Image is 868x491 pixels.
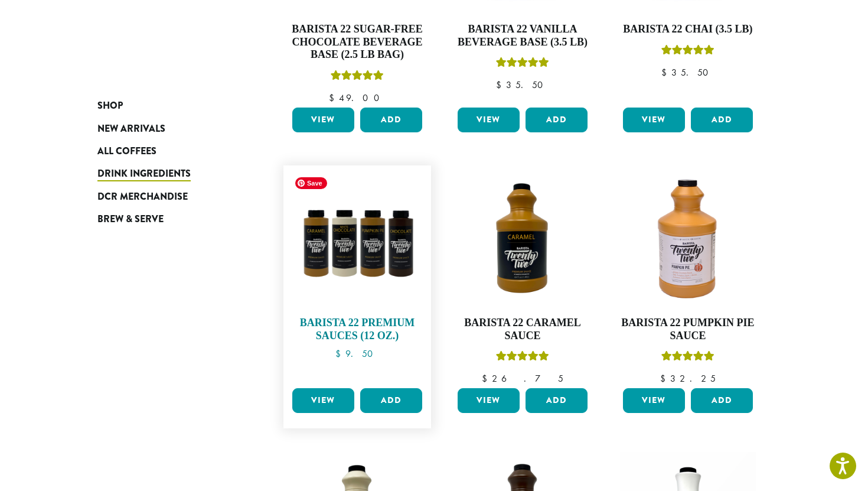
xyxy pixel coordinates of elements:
[661,349,714,367] div: Rated 5.00 out of 5
[620,23,756,36] h4: Barista 22 Chai (3.5 lb)
[455,317,590,342] h4: Barista 22 Caramel Sauce
[97,144,156,159] span: All Coffees
[289,171,425,383] a: Barista 22 Premium Sauces (12 oz.) $9.50
[496,79,549,91] bdi: 35.50
[660,372,670,385] span: $
[289,317,425,342] h4: Barista 22 Premium Sauces (12 oz.)
[660,372,716,385] bdi: 32.25
[97,140,239,162] a: All Coffees
[289,23,425,61] h4: Barista 22 Sugar-Free Chocolate Beverage Base (2.5 lb bag)
[455,23,590,48] h4: Barista 22 Vanilla Beverage Base (3.5 lb)
[661,66,714,79] bdi: 35.50
[496,56,549,73] div: Rated 5.00 out of 5
[97,95,239,117] a: Shop
[526,388,588,413] button: Add
[295,177,327,189] span: Save
[289,171,425,307] img: B22SauceSqueeze_All-300x300.png
[329,92,339,104] span: $
[335,347,345,360] span: $
[360,388,422,413] button: Add
[623,388,685,413] a: View
[482,372,492,385] span: $
[661,66,671,79] span: $
[455,171,590,307] img: B22-Caramel-Sauce_Stock-e1709240861679.png
[623,108,685,132] a: View
[97,162,239,185] a: Drink Ingredients
[496,349,549,367] div: Rated 5.00 out of 5
[97,190,188,204] span: DCR Merchandise
[458,108,520,132] a: View
[458,388,520,413] a: View
[97,122,165,136] span: New Arrivals
[360,108,422,132] button: Add
[97,212,164,227] span: Brew & Serve
[620,171,756,307] img: DP3239.64-oz.01.default.png
[97,117,239,139] a: New Arrivals
[482,372,563,385] bdi: 26.75
[526,108,588,132] button: Add
[496,79,506,91] span: $
[97,167,191,181] span: Drink Ingredients
[455,171,590,383] a: Barista 22 Caramel SauceRated 5.00 out of 5 $26.75
[335,347,378,360] bdi: 9.50
[691,108,753,132] button: Add
[292,108,354,132] a: View
[292,388,354,413] a: View
[97,208,239,230] a: Brew & Serve
[331,69,384,86] div: Rated 5.00 out of 5
[329,92,385,104] bdi: 49.00
[661,43,714,61] div: Rated 5.00 out of 5
[97,99,123,113] span: Shop
[97,186,239,208] a: DCR Merchandise
[691,388,753,413] button: Add
[620,317,756,342] h4: Barista 22 Pumpkin Pie Sauce
[620,171,756,383] a: Barista 22 Pumpkin Pie SauceRated 5.00 out of 5 $32.25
